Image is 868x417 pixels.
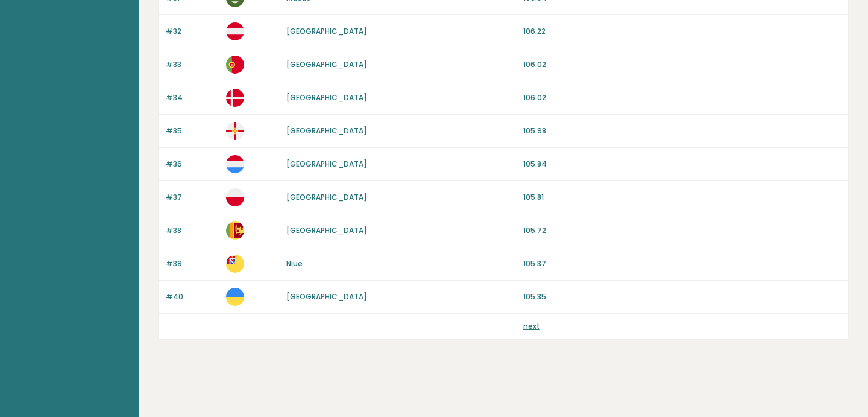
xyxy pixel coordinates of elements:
a: [GEOGRAPHIC_DATA] [286,26,367,36]
a: [GEOGRAPHIC_DATA] [286,225,367,235]
a: next [523,321,540,331]
img: ua.svg [226,288,244,306]
p: 106.02 [523,92,841,103]
img: dk.svg [226,89,244,107]
p: #38 [166,225,219,236]
p: 105.98 [523,126,841,136]
p: #37 [166,192,219,203]
a: [GEOGRAPHIC_DATA] [286,159,367,169]
p: #40 [166,291,219,302]
img: at.svg [226,22,244,40]
img: lk.svg [226,221,244,240]
a: [GEOGRAPHIC_DATA] [286,291,367,302]
p: #32 [166,26,219,37]
p: 105.84 [523,159,841,170]
p: 105.35 [523,291,841,302]
img: pl.svg [226,188,244,206]
p: 105.81 [523,192,841,203]
a: Niue [286,258,303,269]
p: #39 [166,258,219,269]
img: pt.svg [226,56,244,74]
p: #36 [166,159,219,170]
p: 106.02 [523,59,841,70]
a: [GEOGRAPHIC_DATA] [286,126,367,136]
a: [GEOGRAPHIC_DATA] [286,192,367,202]
p: #33 [166,59,219,70]
img: gg.svg [226,122,244,140]
p: 106.22 [523,26,841,37]
a: [GEOGRAPHIC_DATA] [286,59,367,69]
p: 105.72 [523,225,841,236]
img: nu.svg [226,255,244,273]
img: lu.svg [226,155,244,173]
p: 105.37 [523,258,841,269]
a: [GEOGRAPHIC_DATA] [286,92,367,103]
p: #35 [166,126,219,136]
p: #34 [166,92,219,103]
